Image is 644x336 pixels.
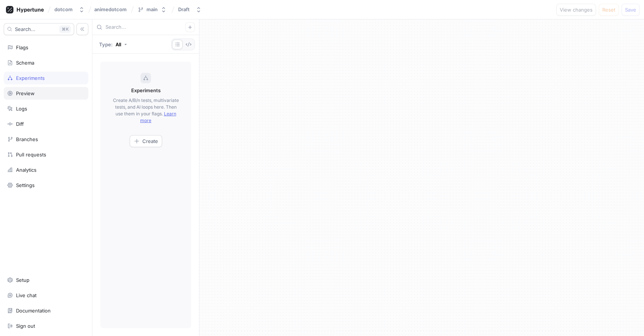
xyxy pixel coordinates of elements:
[175,3,205,16] button: Draft
[16,60,34,66] div: Schema
[602,7,615,12] span: Reset
[131,87,161,94] p: Experiments
[16,152,46,158] div: Pull requests
[16,136,38,142] div: Branches
[16,75,45,81] div: Experiments
[16,44,28,50] div: Flags
[599,4,619,16] button: Reset
[59,25,71,33] div: K
[15,27,35,31] span: Search...
[625,7,636,12] span: Save
[142,139,158,143] span: Create
[16,182,35,188] div: Settings
[4,23,74,35] button: Search...K
[140,111,176,123] a: Learn more
[16,90,35,96] div: Preview
[111,97,180,124] p: Create A/B/n tests, multivariate tests, and AI loops here. Then use them in your flags.
[560,7,593,12] span: View changes
[16,167,37,173] div: Analytics
[556,4,596,16] button: View changes
[178,6,190,13] div: Draft
[94,7,127,12] span: animedotcom
[116,41,121,47] div: All
[622,4,640,16] button: Save
[16,323,35,329] div: Sign out
[130,135,162,147] button: Create
[4,304,88,317] a: Documentation
[51,3,88,16] button: dotcom
[146,6,158,13] div: main
[16,308,51,314] div: Documentation
[105,24,185,31] input: Search...
[135,3,170,16] button: main
[99,41,113,47] p: Type:
[16,292,37,298] div: Live chat
[16,277,29,283] div: Setup
[54,6,73,13] div: dotcom
[16,121,24,127] div: Diff
[16,106,27,112] div: Logs
[97,38,130,51] button: Type: All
